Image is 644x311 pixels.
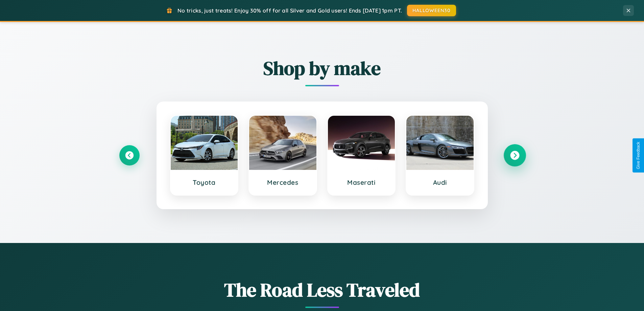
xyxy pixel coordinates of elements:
h2: Shop by make [119,55,525,81]
h3: Mercedes [256,178,310,186]
div: Give Feedback [636,142,641,169]
h3: Toyota [177,178,231,186]
button: HALLOWEEN30 [407,5,456,16]
h3: Audi [413,178,467,186]
span: No tricks, just treats! Enjoy 30% off for all Silver and Gold users! Ends [DATE] 1pm PT. [177,7,402,14]
h3: Maserati [335,178,388,186]
h1: The Road Less Traveled [119,277,525,303]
